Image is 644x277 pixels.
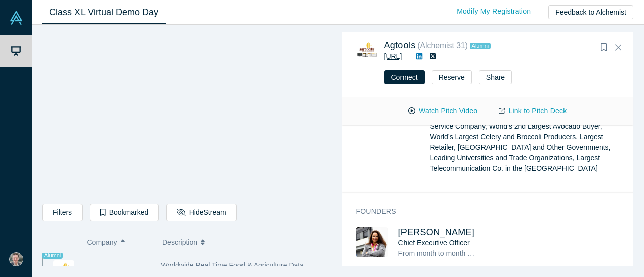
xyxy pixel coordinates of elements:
[87,232,117,253] span: Company
[42,204,83,221] button: Filters
[43,33,334,196] iframe: Alchemist Class XL Demo Day: Vault
[446,3,541,20] a: Modify My Registration
[432,70,472,84] button: Reserve
[166,204,236,221] button: HideStream
[417,41,468,50] small: ( Alchemist 31 )
[9,11,23,25] img: Alchemist Vault Logo
[9,252,23,266] img: Wolfgang Lehmacher's Account
[356,227,388,257] img: Martha Montoya's Profile Image
[479,70,512,84] button: Share
[548,5,633,19] button: Feedback to Alchemist
[384,70,425,84] button: Connect
[488,102,577,120] a: Link to Pitch Deck
[90,204,159,221] button: Bookmarked
[162,232,197,253] span: Description
[87,232,152,253] button: Company
[356,40,377,61] img: Agtools's Logo
[42,252,63,259] span: Alumni
[356,206,613,217] h3: Founders
[430,89,627,174] dd: North America’s largest, publicly-traded grocery, wholesaler and distributor, Largest Procurement...
[384,40,416,50] a: Agtools
[162,232,328,253] button: Description
[398,227,475,237] a: [PERSON_NAME]
[397,102,488,120] button: Watch Pitch Video
[161,261,304,269] span: Worldwide Real Time Food & Agriculture Data
[398,239,470,247] span: Chief Executive Officer
[42,1,166,24] a: Class XL Virtual Demo Day
[384,52,403,60] a: [URL]
[470,43,491,49] span: Alumni
[611,40,626,56] button: Close
[356,89,430,184] dt: Customers
[597,41,611,55] button: Bookmark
